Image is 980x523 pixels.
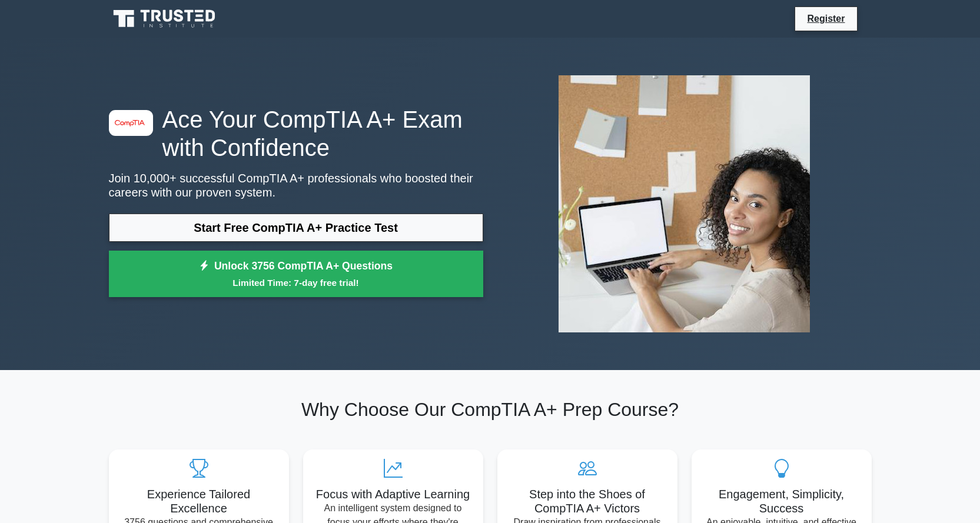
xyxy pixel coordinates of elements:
h5: Step into the Shoes of CompTIA A+ Victors [507,487,668,515]
a: Unlock 3756 CompTIA A+ QuestionsLimited Time: 7-day free trial! [109,251,483,298]
h5: Focus with Adaptive Learning [313,487,474,501]
h5: Experience Tailored Excellence [118,487,280,515]
h5: Engagement, Simplicity, Success [701,487,862,515]
a: Register [800,11,852,26]
h1: Ace Your CompTIA A+ Exam with Confidence [109,105,483,162]
small: Limited Time: 7-day free trial! [124,276,469,289]
a: Start Free CompTIA A+ Practice Test [109,214,483,242]
h2: Why Choose Our CompTIA A+ Prep Course? [109,398,872,421]
p: Join 10,000+ successful CompTIA A+ professionals who boosted their careers with our proven system. [109,171,483,199]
